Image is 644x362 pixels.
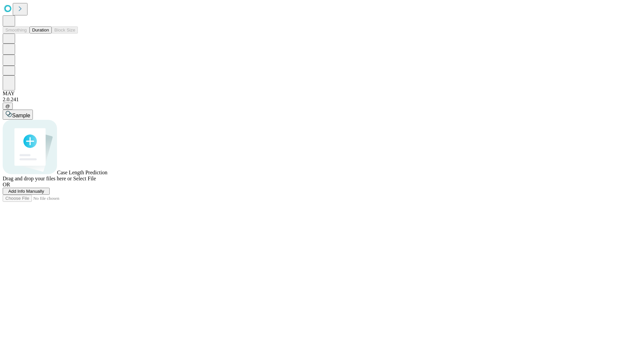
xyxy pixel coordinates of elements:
[3,103,13,110] button: @
[5,104,10,109] span: @
[3,110,33,120] button: Sample
[30,26,52,34] button: Duration
[57,170,107,175] span: Case Length Prediction
[3,182,10,187] span: OR
[52,26,78,34] button: Block Size
[3,176,72,181] span: Drag and drop your files here or
[3,26,30,34] button: Smoothing
[3,188,50,195] button: Add Info Manually
[3,97,641,103] div: 2.0.241
[12,113,30,118] span: Sample
[3,90,641,97] div: MAY
[8,189,44,194] span: Add Info Manually
[73,176,96,181] span: Select File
